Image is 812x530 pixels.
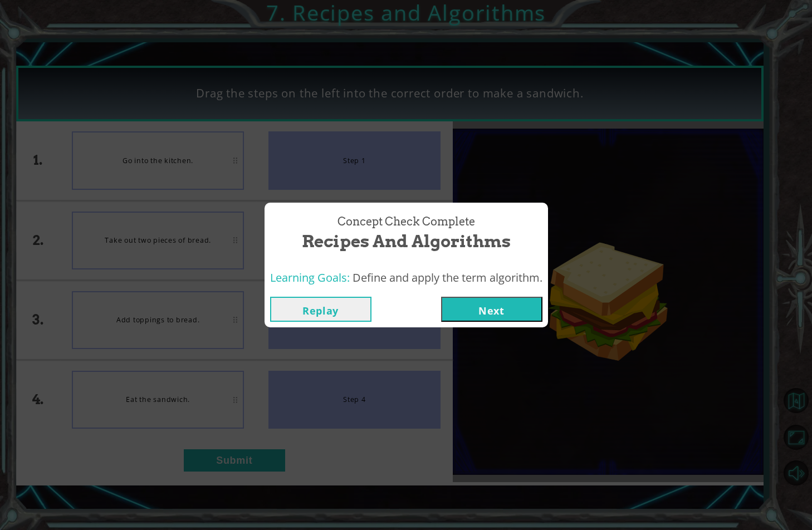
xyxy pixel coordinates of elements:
[270,270,350,285] span: Learning Goals:
[302,229,511,253] span: Recipes and Algorithms
[441,297,542,322] button: Next
[353,270,542,285] span: Define and apply the term algorithm.
[270,297,371,322] button: Replay
[337,214,475,230] span: Concept Check Complete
